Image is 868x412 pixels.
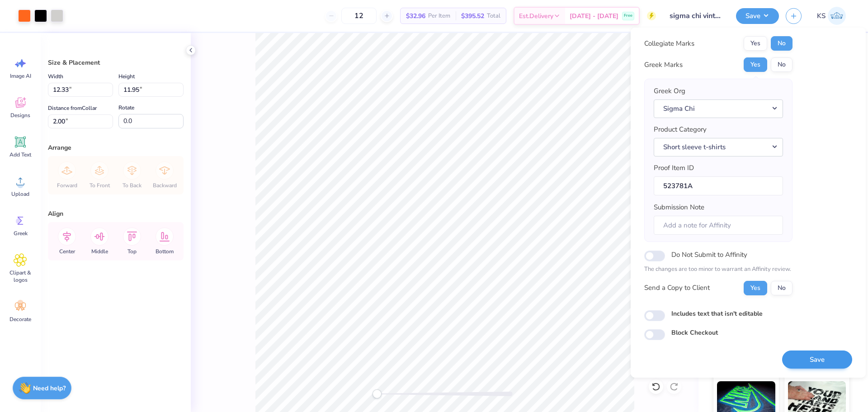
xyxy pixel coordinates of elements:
[11,190,29,198] span: Upload
[10,72,31,80] span: Image AI
[48,58,184,67] div: Size & Placement
[519,11,553,21] span: Est. Delivery
[644,265,793,274] p: The changes are too minor to warrant an Affinity review.
[654,124,707,135] label: Product Category
[48,209,184,218] div: Align
[33,384,66,393] strong: Need help?
[644,60,683,70] div: Greek Marks
[744,281,767,295] button: Yes
[127,248,137,255] span: Top
[9,151,31,158] span: Add Text
[5,269,35,284] span: Clipart & logos
[10,112,30,119] span: Designs
[654,86,685,96] label: Greek Org
[744,57,767,72] button: Yes
[428,11,450,21] span: Per Item
[461,11,484,21] span: $395.52
[736,8,779,24] button: Save
[744,36,767,51] button: Yes
[570,11,618,21] span: [DATE] - [DATE]
[48,103,97,114] label: Distance from Collar
[654,138,783,156] button: Short sleeve t-shirts
[654,163,694,173] label: Proof Item ID
[671,328,718,337] label: Block Checkout
[782,350,852,369] button: Save
[654,99,783,118] button: Sigma Chi
[671,309,763,318] label: Includes text that isn't editable
[487,11,500,21] span: Total
[14,230,28,237] span: Greek
[91,248,108,255] span: Middle
[59,248,75,255] span: Center
[671,249,747,260] label: Do Not Submit to Affinity
[654,202,704,213] label: Submission Note
[341,8,377,24] input: – –
[654,216,783,235] input: Add a note for Affinity
[644,38,694,49] div: Collegiate Marks
[406,11,425,21] span: $32.96
[624,13,632,19] span: Free
[156,248,174,255] span: Bottom
[771,57,793,72] button: No
[48,71,63,82] label: Width
[771,36,793,51] button: No
[118,71,135,82] label: Height
[817,11,826,21] span: KS
[373,389,382,398] div: Accessibility label
[813,7,850,25] a: KS
[663,7,729,25] input: Untitled Design
[9,316,31,323] span: Decorate
[828,7,846,25] img: Kath Sales
[48,143,184,152] div: Arrange
[771,281,793,295] button: No
[644,283,710,293] div: Send a Copy to Client
[118,102,134,113] label: Rotate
